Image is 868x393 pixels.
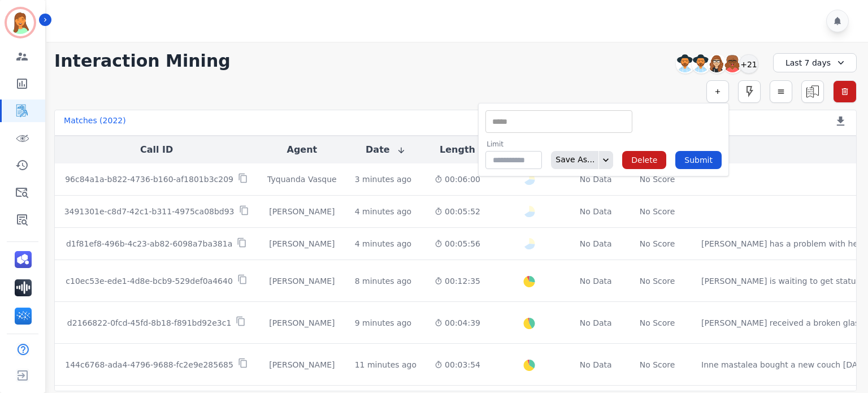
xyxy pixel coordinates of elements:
[640,317,675,329] div: No Score
[267,174,337,185] div: Tyquanda Vasque
[578,238,613,249] div: No Data
[773,53,857,72] div: Last 7 days
[578,174,613,185] div: No Data
[64,206,235,217] p: 3491301e-c8d7-42c1-b311-4975ca08bd93
[355,359,416,370] div: 11 minutes ago
[355,317,412,329] div: 9 minutes ago
[355,206,412,217] div: 4 minutes ago
[435,275,480,287] div: 00:12:35
[440,143,475,157] button: Length
[64,115,126,131] div: Matches ( 2022 )
[54,51,231,71] h1: Interaction Mining
[435,317,480,329] div: 00:04:39
[578,359,613,370] div: No Data
[267,238,337,249] div: [PERSON_NAME]
[640,359,675,370] div: No Score
[355,174,412,185] div: 3 minutes ago
[435,238,480,249] div: 00:05:56
[67,317,231,329] p: d2166822-0fcd-45fd-8b18-f891bd92e3c1
[435,206,480,217] div: 00:05:52
[578,275,613,287] div: No Data
[640,174,675,185] div: No Score
[640,206,675,217] div: No Score
[66,275,232,287] p: c10ec53e-ede1-4d8e-bcb9-529def0a4640
[487,140,542,149] label: Limit
[65,359,233,370] p: 144c6768-ada4-4796-9688-fc2e9e285685
[267,206,337,217] div: [PERSON_NAME]
[640,275,675,287] div: No Score
[435,359,480,370] div: 00:03:54
[366,143,406,157] button: Date
[622,151,666,169] button: Delete
[66,238,232,249] p: d1f81ef8-496b-4c23-ab82-6098a7ba381a
[675,151,722,169] button: Submit
[435,174,480,185] div: 00:06:00
[267,275,337,287] div: [PERSON_NAME]
[267,317,337,329] div: [PERSON_NAME]
[551,151,594,169] div: Save As...
[355,275,412,287] div: 8 minutes ago
[739,54,758,74] div: +21
[140,143,173,157] button: Call ID
[578,317,613,329] div: No Data
[7,9,34,36] img: Bordered avatar
[267,359,337,370] div: [PERSON_NAME]
[287,143,318,157] button: Agent
[355,238,412,249] div: 4 minutes ago
[578,206,613,217] div: No Data
[488,116,630,128] ul: selected options
[640,238,675,249] div: No Score
[65,174,233,185] p: 96c84a1a-b822-4736-b160-af1801b3c209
